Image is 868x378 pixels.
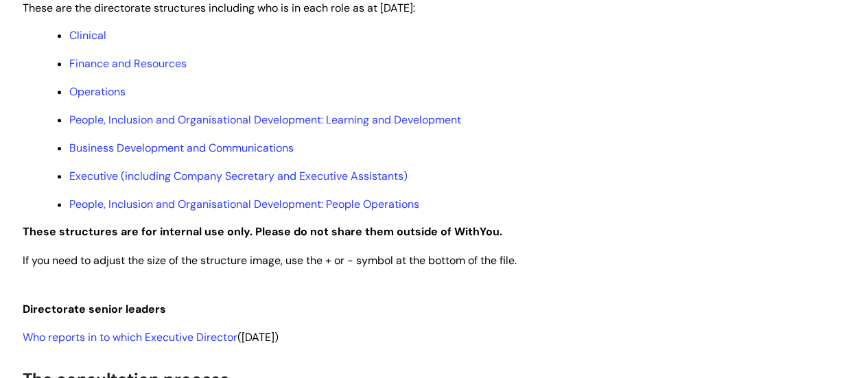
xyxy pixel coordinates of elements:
a: Who reports in to which Executive Director [23,330,237,344]
a: Business Development and Communications [69,141,294,155]
span: Directorate senior leaders [23,302,166,316]
strong: These structures are for internal use only. Please do not share them outside of WithYou. [23,224,502,239]
a: Executive (including Company Secretary and Executive Assistants) [69,169,408,183]
a: Operations [69,84,126,99]
a: People, Inclusion and Organisational Development: Learning and Development [69,113,461,127]
span: These are the directorate structures including who is in each role as at [DATE]: [23,1,415,15]
a: Clinical [69,28,106,43]
a: People, Inclusion and Organisational Development: People Operations [69,197,419,211]
span: If you need to adjust the size of the structure image, use the + or - symbol at the bottom of the... [23,253,517,268]
a: Finance and Resources [69,56,187,71]
span: ([DATE]) [23,330,279,344]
